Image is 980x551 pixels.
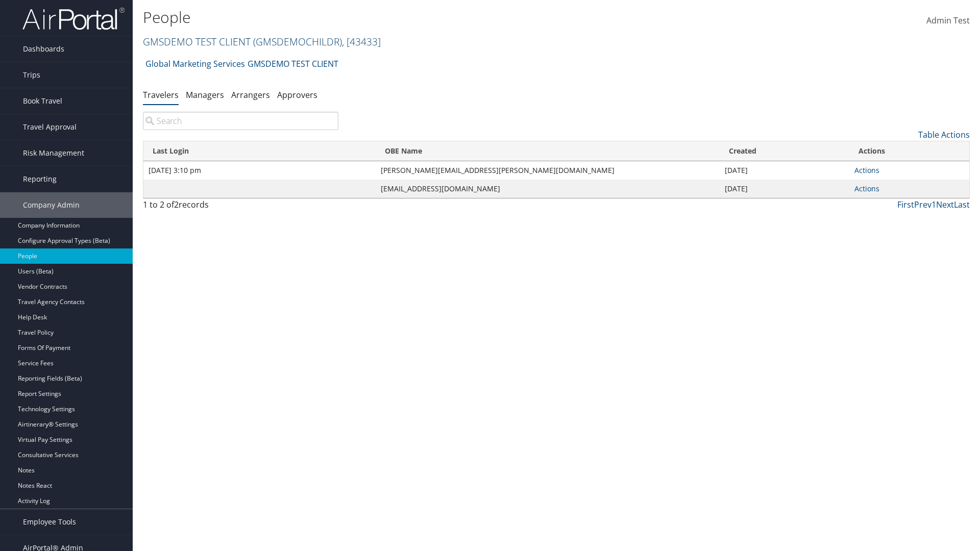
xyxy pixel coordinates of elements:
span: Trips [23,62,40,88]
img: airportal-logo.png [22,7,125,31]
a: Table Actions [918,129,970,140]
td: [DATE] [720,161,849,180]
a: Last [954,199,970,210]
span: , [ 43433 ] [342,35,381,48]
td: [EMAIL_ADDRESS][DOMAIN_NAME] [376,180,719,198]
span: Dashboards [23,36,64,62]
td: [DATE] 3:10 pm [143,161,376,180]
span: Risk Management [23,140,84,166]
span: ( GMSDEMOCHILDR ) [253,35,342,48]
a: Actions [854,184,879,193]
input: Search [143,112,338,130]
a: Approvers [277,89,317,101]
a: First [897,199,914,210]
div: 1 to 2 of records [143,198,338,216]
span: Book Travel [23,88,62,114]
h1: People [143,7,694,28]
span: Travel Approval [23,114,77,140]
td: [PERSON_NAME][EMAIL_ADDRESS][PERSON_NAME][DOMAIN_NAME] [376,161,719,180]
span: 2 [174,199,179,210]
span: Employee Tools [23,509,76,535]
a: Arrangers [231,89,270,101]
span: Admin Test [926,15,970,26]
a: Managers [186,89,224,101]
a: GMSDEMO TEST CLIENT [143,35,381,48]
a: Travelers [143,89,179,101]
span: Company Admin [23,192,80,218]
a: Actions [854,165,879,175]
a: Prev [914,199,932,210]
th: Last Login: activate to sort column ascending [143,141,376,161]
span: Reporting [23,166,57,192]
th: Actions [849,141,969,161]
a: Global Marketing Services [145,54,245,74]
a: GMSDEMO TEST CLIENT [248,54,338,74]
a: Admin Test [926,5,970,37]
a: Next [936,199,954,210]
a: 1 [932,199,936,210]
th: Created: activate to sort column ascending [720,141,849,161]
th: OBE Name: activate to sort column ascending [376,141,719,161]
td: [DATE] [720,180,849,198]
